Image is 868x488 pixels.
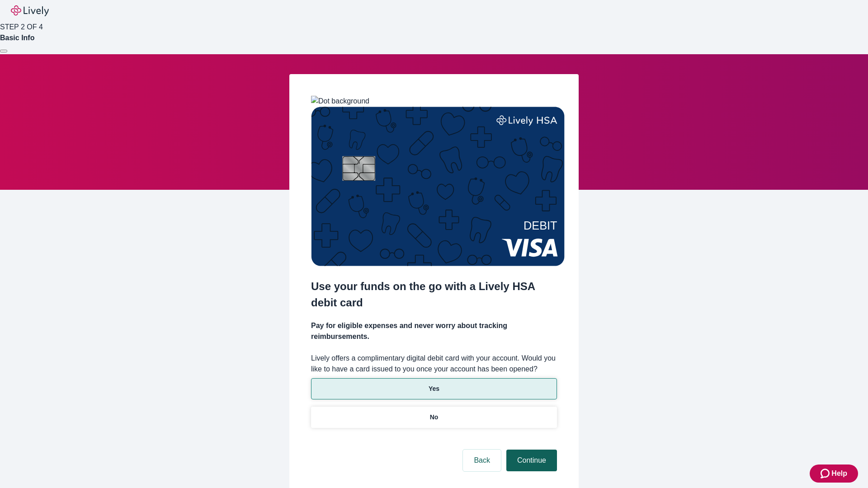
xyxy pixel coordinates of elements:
[311,378,557,399] button: Yes
[429,384,439,394] p: Yes
[831,468,847,479] span: Help
[311,320,557,342] h4: Pay for eligible expenses and never worry about tracking reimbursements.
[463,450,501,471] button: Back
[810,465,858,483] button: Zendesk support iconHelp
[11,5,49,16] img: Lively
[311,407,557,428] button: No
[311,353,557,375] label: Lively offers a complimentary digital debit card with your account. Would you like to have a card...
[311,96,369,107] img: Dot background
[506,450,557,471] button: Continue
[311,278,557,311] h2: Use your funds on the go with a Lively HSA debit card
[430,413,439,422] p: No
[311,107,565,266] img: Debit card
[821,468,831,479] svg: Zendesk support icon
